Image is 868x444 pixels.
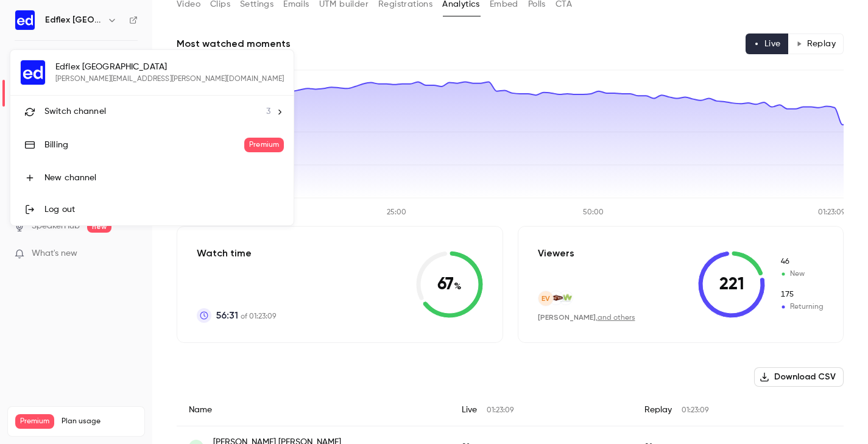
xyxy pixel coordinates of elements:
[44,203,284,216] div: Log out
[244,138,284,152] span: Premium
[44,139,244,151] div: Billing
[44,172,284,184] div: New channel
[266,105,270,118] span: 3
[44,105,106,118] span: Switch channel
